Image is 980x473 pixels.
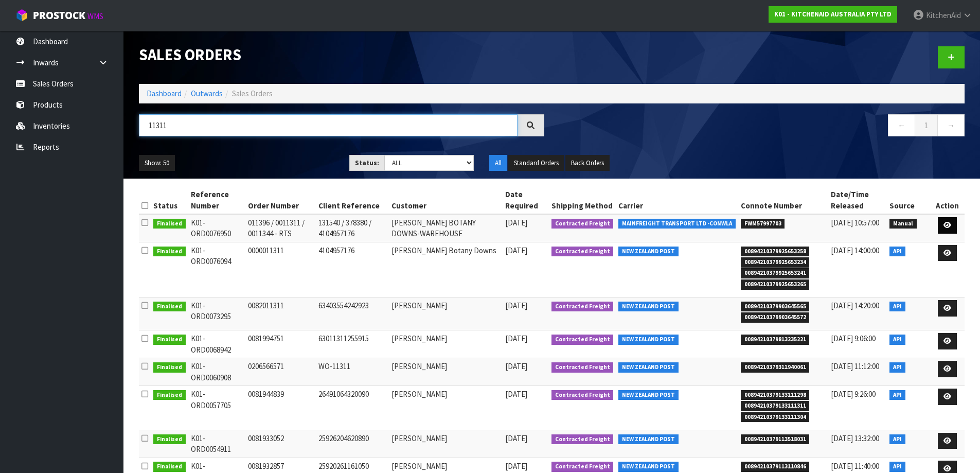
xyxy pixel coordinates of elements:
span: Contracted Freight [551,335,614,345]
td: [PERSON_NAME] BOTANY DOWNS-WAREHOUSE [389,214,502,242]
span: [DATE] 11:12:00 [831,361,879,371]
td: 011396 / 0011311 / 0011344 - RTS [245,214,316,242]
td: 63403554242923 [316,297,389,330]
td: K01-ORD0076950 [188,214,246,242]
span: [DATE] 11:40:00 [831,461,879,471]
span: Contracted Freight [551,302,614,312]
th: Customer [389,186,502,214]
span: [DATE] [505,461,527,471]
span: NEW ZEALAND POST [618,247,679,257]
span: 00894210379133111298 [741,390,810,400]
span: 00894210379903645572 [741,312,810,323]
span: Finalised [153,362,186,373]
span: [DATE] 10:57:00 [831,218,879,227]
span: NEW ZEALAND POST [618,362,679,373]
small: WMS [87,11,103,21]
td: 0081994751 [245,330,316,358]
span: [DATE] [505,361,527,371]
span: 00894210379813235221 [741,335,810,345]
span: 00894210379113110846 [741,462,810,472]
a: Dashboard [147,89,182,98]
td: [PERSON_NAME] [389,358,502,386]
span: Finalised [153,462,186,472]
span: API [889,462,905,472]
span: 00894210379925653234 [741,257,810,268]
button: Show: 50 [139,155,175,171]
span: ProStock [33,9,85,22]
span: Finalised [153,390,186,400]
span: NEW ZEALAND POST [618,434,679,445]
span: 00894210379903645565 [741,302,810,312]
span: [DATE] [505,334,527,343]
strong: Status: [355,159,379,167]
td: K01-ORD0068942 [188,330,246,358]
span: Sales Orders [232,89,273,98]
td: K01-ORD0057705 [188,386,246,430]
span: NEW ZEALAND POST [618,462,679,472]
td: K01-ORD0076094 [188,242,246,297]
th: Date/Time Released [828,186,887,214]
td: 4104957176 [316,242,389,297]
span: KitchenAid [926,10,961,20]
button: Standard Orders [508,155,564,171]
td: 0082011311 [245,297,316,330]
h1: Sales Orders [139,46,544,63]
strong: K01 - KITCHENAID AUSTRALIA PTY LTD [774,10,892,19]
th: Order Number [245,186,316,214]
span: [DATE] [505,389,527,399]
span: API [889,335,905,345]
td: K01-ORD0073295 [188,297,246,330]
span: [DATE] 14:00:00 [831,246,879,255]
th: Connote Number [738,186,829,214]
span: Finalised [153,434,186,445]
span: 00894210379925653241 [741,268,810,278]
span: 00894210379113518031 [741,434,810,445]
span: Contracted Freight [551,390,614,400]
span: API [889,434,905,445]
td: 0206566571 [245,358,316,386]
button: All [489,155,507,171]
span: API [889,302,905,312]
td: [PERSON_NAME] [389,430,502,458]
th: Source [887,186,930,214]
span: Manual [889,219,917,229]
th: Date Required [503,186,549,214]
span: NEW ZEALAND POST [618,302,679,312]
a: → [937,114,965,136]
span: 00894210379133111311 [741,401,810,411]
span: Finalised [153,335,186,345]
span: [DATE] [505,218,527,227]
td: [PERSON_NAME] [389,386,502,430]
th: Reference Number [188,186,246,214]
span: MAINFREIGHT TRANSPORT LTD -CONWLA [618,219,736,229]
a: 1 [915,114,938,136]
span: NEW ZEALAND POST [618,390,679,400]
span: [DATE] 9:26:00 [831,389,876,399]
span: API [889,362,905,373]
span: Contracted Freight [551,462,614,472]
span: 00894210379311940061 [741,362,810,373]
span: API [889,390,905,400]
nav: Page navigation [560,114,965,139]
span: Contracted Freight [551,362,614,373]
span: [DATE] [505,246,527,255]
td: 131540 / 378380 / 4104957176 [316,214,389,242]
img: cube-alt.png [15,9,28,22]
td: 25926204620890 [316,430,389,458]
td: 0000011311 [245,242,316,297]
span: Contracted Freight [551,434,614,445]
td: [PERSON_NAME] [389,297,502,330]
td: 0081944839 [245,386,316,430]
span: API [889,247,905,257]
td: K01-ORD0054911 [188,430,246,458]
td: 0081933052 [245,430,316,458]
th: Client Reference [316,186,389,214]
button: Back Orders [565,155,610,171]
a: Outwards [191,89,223,98]
th: Shipping Method [549,186,616,214]
td: 26491064320090 [316,386,389,430]
span: 00894210379925653258 [741,247,810,257]
td: 63011311255915 [316,330,389,358]
td: WO-11311 [316,358,389,386]
span: [DATE] 13:32:00 [831,433,879,443]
